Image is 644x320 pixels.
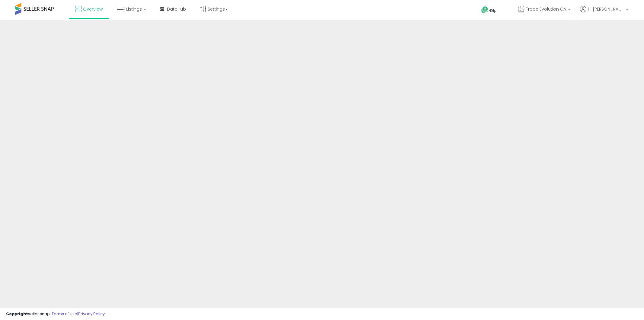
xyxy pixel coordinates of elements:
[489,8,497,13] span: Help
[167,6,186,12] span: DataHub
[580,6,628,20] a: Hi [PERSON_NAME]
[476,2,508,20] a: Help
[588,6,624,12] span: Hi [PERSON_NAME]
[83,6,103,12] span: Overview
[126,6,142,12] span: Listings
[481,6,489,14] i: Get Help
[526,6,566,12] span: Trade Evolution CA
